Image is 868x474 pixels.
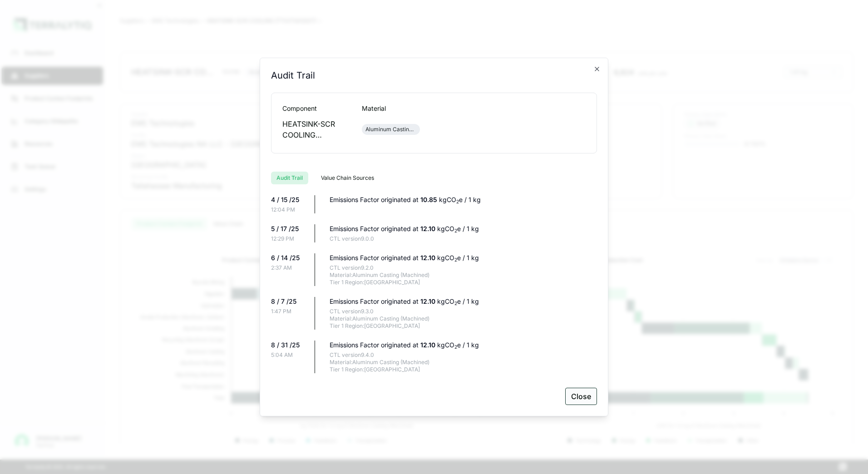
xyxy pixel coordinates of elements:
[330,224,597,233] div: Emissions Factor originated at kgCO e / 1 kg
[330,253,597,262] div: Emissions Factor originated at kgCO e / 1 kg
[271,164,597,184] div: RFI tabs
[454,228,457,234] sub: 2
[330,264,597,272] div: CTL version 9.2.0
[454,301,457,306] sub: 2
[271,341,307,350] div: 8 / 31 /25
[330,315,597,322] div: Material: Aluminum Casting (Machined)
[420,297,437,305] span: 12.10
[454,257,457,263] sub: 2
[330,366,597,373] div: Tier 1 Region: [GEOGRAPHIC_DATA]
[330,195,597,204] div: Emissions Factor originated at kgCO e / 1 kg
[330,272,597,279] div: Material: Aluminum Casting (Machined)
[420,225,437,232] span: 12.10
[330,341,597,350] div: Emissions Factor originated at kgCO e / 1 kg
[330,351,597,359] div: CTL version 9.4.0
[454,344,457,350] sub: 2
[271,308,307,315] div: 1:47 PM
[330,297,597,306] div: Emissions Factor originated at kgCO e / 1 kg
[271,206,307,213] div: 12:04 PM
[282,104,347,113] div: Component
[330,322,597,330] div: Tier 1 Region: [GEOGRAPHIC_DATA]
[565,388,597,405] button: Close
[420,254,437,262] span: 12.10
[330,359,597,366] div: Material: Aluminum Casting (Machined)
[271,297,307,306] div: 8 / 7 /25
[271,195,307,204] div: 4 / 15 /25
[330,235,597,242] div: CTL version 9.0.0
[271,264,307,272] div: 2:37 AM
[420,341,437,349] span: 12.10
[271,224,307,233] div: 5 / 17 /25
[420,196,439,203] span: 10.85
[456,199,459,205] sub: 2
[271,69,315,82] h2: Audit Trail
[271,253,307,262] div: 6 / 14 /25
[271,235,307,242] div: 12:29 PM
[362,104,427,113] div: Material
[271,351,307,359] div: 5:04 AM
[271,172,308,184] button: Audit Trail
[365,126,416,133] div: Aluminum Casting (Machined)
[316,172,380,184] button: Value Chain Sources
[330,308,597,315] div: CTL version 9.3.0
[282,118,347,140] div: HEATSINK-SCR COOLING (TTH/TGH/SST)
[330,279,597,286] div: Tier 1 Region: [GEOGRAPHIC_DATA]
